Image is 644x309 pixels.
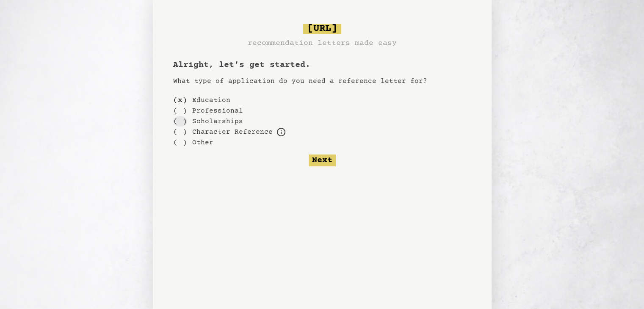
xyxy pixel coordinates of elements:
div: ( ) [173,137,187,148]
button: Next [309,154,336,166]
label: Scholarships [192,116,243,127]
h1: Alright, let's get started. [173,59,471,71]
span: [URL] [303,24,341,34]
h3: recommendation letters made easy [248,37,397,49]
div: ( ) [173,105,187,116]
div: ( ) [173,116,187,127]
div: ( ) [173,127,187,137]
label: Education [192,95,230,105]
label: For example, loans, housing applications, parole, professional certification, etc. [192,127,273,137]
div: ( x ) [173,95,187,105]
label: Other [192,138,213,148]
label: Professional [192,106,243,116]
p: What type of application do you need a reference letter for? [173,76,471,86]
